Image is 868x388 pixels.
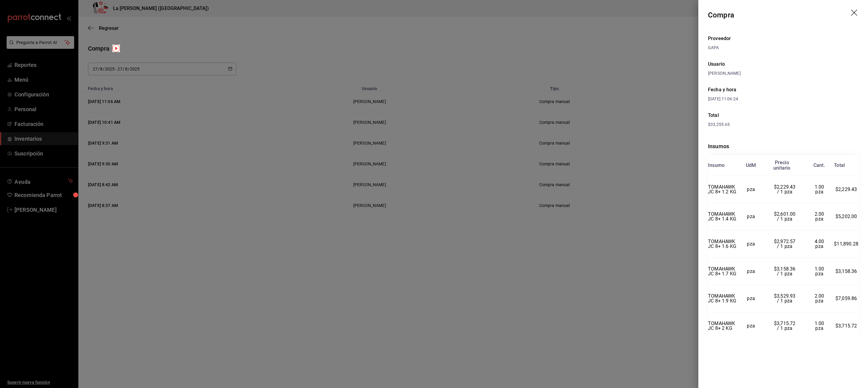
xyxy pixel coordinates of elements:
span: $3,529.93 / 1 pza [774,293,797,304]
span: $3,715.72 [835,323,857,329]
td: TOMAHAWK JC 8+ 1.9 KG [708,285,737,312]
div: Proveedor [708,35,858,42]
td: pza [737,285,765,312]
div: Total [834,163,845,168]
span: $5,202.00 [835,214,857,219]
div: Insumos [708,142,858,150]
span: $2,601.00 / 1 pza [774,211,797,222]
td: TOMAHAWK JC 8+ 1.4 KG [708,203,737,230]
span: $11,890.28 [834,241,858,247]
td: pza [737,176,765,203]
span: 1.00 pza [815,266,826,277]
div: Fecha y hora [708,86,783,93]
td: TOMAHAWK JC 8+ 1.2 KG [708,176,737,203]
span: $7,059.86 [835,296,857,301]
td: TOMAHAWK JC 8+ 2 KG [708,312,737,339]
span: $33,255.65 [708,122,730,127]
span: $2,229.43 [835,186,857,192]
td: TOMAHAWK JC 8+ 1.7 KG [708,258,737,285]
span: $2,972.57 / 1 pza [774,239,797,249]
td: pza [737,203,765,230]
div: Cant. [813,163,825,168]
span: $3,158.36 [835,268,857,274]
td: TOMAHAWK JC 8+ 1.6 KG [708,230,737,258]
span: 1.00 pza [815,321,826,331]
div: [PERSON_NAME] [708,70,858,77]
span: $3,715.72 / 1 pza [774,321,797,331]
span: 4.00 pza [815,239,826,249]
div: [DATE] 11:06:24 [708,96,783,102]
td: pza [737,312,765,339]
div: Insumo [708,163,725,168]
span: $3,158.36 / 1 pza [774,266,797,277]
div: UdM [746,163,756,168]
span: 1.00 pza [815,184,826,195]
img: Tooltip marker [112,45,120,52]
button: drag [851,10,858,17]
span: $2,229.43 / 1 pza [774,184,797,195]
div: Precio unitario [773,160,790,171]
div: Usuario [708,61,858,68]
span: 2.00 pza [815,293,826,304]
td: pza [737,230,765,258]
div: Compra [708,10,734,20]
div: Total [708,112,858,119]
div: GAPA [708,45,858,51]
span: 2.00 pza [815,211,826,222]
td: pza [737,258,765,285]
